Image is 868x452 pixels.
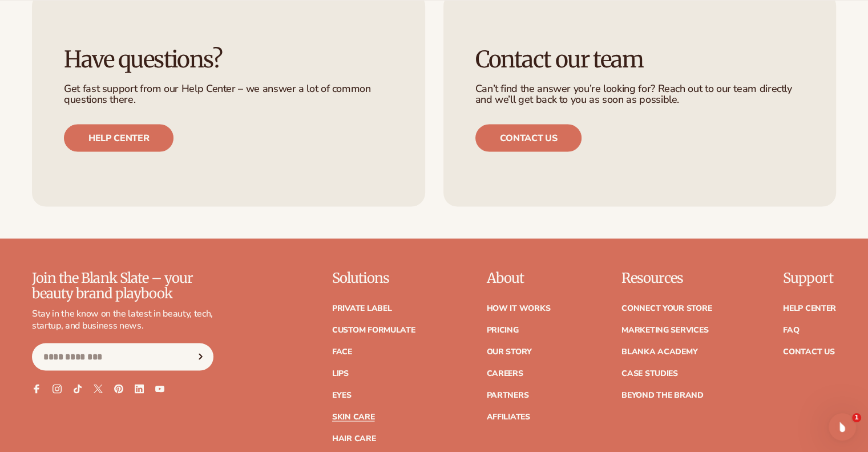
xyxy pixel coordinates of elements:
[332,369,349,377] a: Lips
[621,369,678,377] a: Case Studies
[621,304,712,312] a: Connect your store
[23,193,191,205] div: Getting Started
[783,304,836,312] a: Help Center
[64,124,173,151] a: Help center
[23,277,204,298] span: Learn how to start a private label beauty line with [PERSON_NAME]
[32,270,213,301] p: Join the Blank Slate – your beauty brand playbook
[621,326,708,334] a: Marketing services
[64,83,393,106] p: Get fast support from our Help Center – we answer a lot of common questions there.
[155,18,178,41] img: Profile image for Andie
[76,347,152,393] button: Messages
[332,270,415,285] p: Solutions
[152,347,228,393] button: Help
[783,270,836,285] p: Support
[134,18,156,41] img: Profile image for Rochelle
[23,156,191,168] div: We typically reply in a few hours
[332,347,352,355] a: Face
[23,144,191,156] div: Send us a message
[196,18,217,39] div: Close
[181,375,199,383] span: Help
[95,375,134,383] span: Messages
[17,210,212,243] a: How to start an ecommerce beauty brand in [DATE]
[188,343,213,370] button: Subscribe
[23,263,205,275] div: What is [PERSON_NAME]?
[11,134,217,178] div: Send us a messageWe typically reply in a few hours
[332,434,376,442] a: Hair Care
[486,369,523,377] a: Careers
[23,101,205,120] p: How can we help?
[23,214,191,238] div: How to start an ecommerce beauty brand in [DATE]
[621,347,697,355] a: Blanka Academy
[783,347,834,355] a: Contact Us
[475,83,805,106] p: Can’t find the answer you’re looking for? Reach out to our team directly and we’ll get back to yo...
[486,347,531,355] a: Our Story
[621,270,712,285] p: Resources
[486,413,530,421] a: Affiliates
[25,375,51,383] span: Home
[475,124,582,151] a: Contact us
[64,47,393,72] h3: Have questions?
[486,391,528,399] a: Partners
[486,270,550,285] p: About
[23,81,205,101] p: Hi there 👋
[783,326,799,334] a: FAQ
[332,326,415,334] a: Custom formulate
[332,304,391,312] a: Private label
[32,307,213,331] p: Stay in the know on the latest in beauty, tech, startup, and business news.
[486,304,550,312] a: How It Works
[475,47,805,72] h3: Contact our team
[332,391,352,399] a: Eyes
[486,326,518,334] a: Pricing
[332,413,374,421] a: Skin Care
[17,189,212,210] a: Getting Started
[621,391,704,399] a: Beyond the brand
[12,254,216,309] div: What is [PERSON_NAME]?Learn how to start a private label beauty line with [PERSON_NAME]
[23,22,46,40] img: logo
[829,413,856,441] iframe: Intercom live chat
[852,413,861,422] span: 1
